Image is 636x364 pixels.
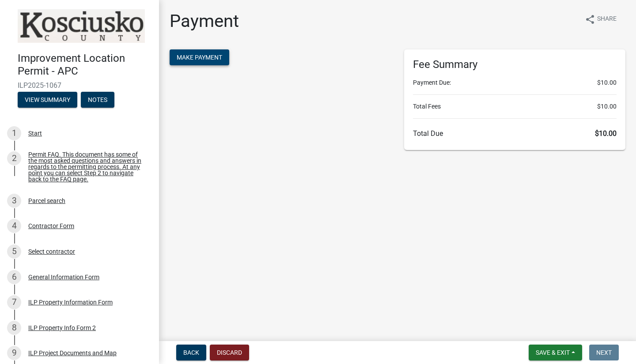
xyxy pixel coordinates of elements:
[18,9,145,43] img: Kosciusko County, Indiana
[596,349,612,356] span: Next
[597,78,617,87] span: $10.00
[28,274,99,280] div: General Information Form
[170,49,229,65] button: Make Payment
[595,129,617,138] span: $10.00
[597,14,617,25] span: Share
[413,78,617,87] li: Payment Due:
[413,58,617,71] h6: Fee Summary
[28,350,117,356] div: ILP Project Documents and Map
[28,198,65,204] div: Parcel search
[28,130,42,136] div: Start
[7,219,21,233] div: 4
[7,194,21,208] div: 3
[529,345,582,360] button: Save & Exit
[589,345,619,360] button: Next
[578,11,624,28] button: shareShare
[7,295,21,309] div: 7
[28,325,96,331] div: ILP Property Info Form 2
[18,97,77,104] wm-modal-confirm: Summary
[7,126,21,140] div: 1
[183,349,199,356] span: Back
[28,299,113,305] div: ILP Property Information Form
[413,129,617,138] h6: Total Due
[210,345,249,360] button: Discard
[18,52,152,78] h4: Improvement Location Permit - APC
[176,345,206,360] button: Back
[81,97,114,104] wm-modal-confirm: Notes
[7,244,21,259] div: 5
[170,11,239,32] h1: Payment
[7,151,21,165] div: 2
[7,321,21,335] div: 8
[81,92,114,108] button: Notes
[585,14,595,25] i: share
[177,54,222,61] span: Make Payment
[28,248,75,255] div: Select contractor
[28,151,145,182] div: Permit FAQ. This document has some of the most asked questions and answers in regards to the perm...
[28,223,74,229] div: Contractor Form
[536,349,570,356] span: Save & Exit
[18,81,141,90] span: ILP2025-1067
[597,102,617,111] span: $10.00
[18,92,77,108] button: View Summary
[413,102,617,111] li: Total Fees
[7,270,21,284] div: 6
[7,346,21,360] div: 9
